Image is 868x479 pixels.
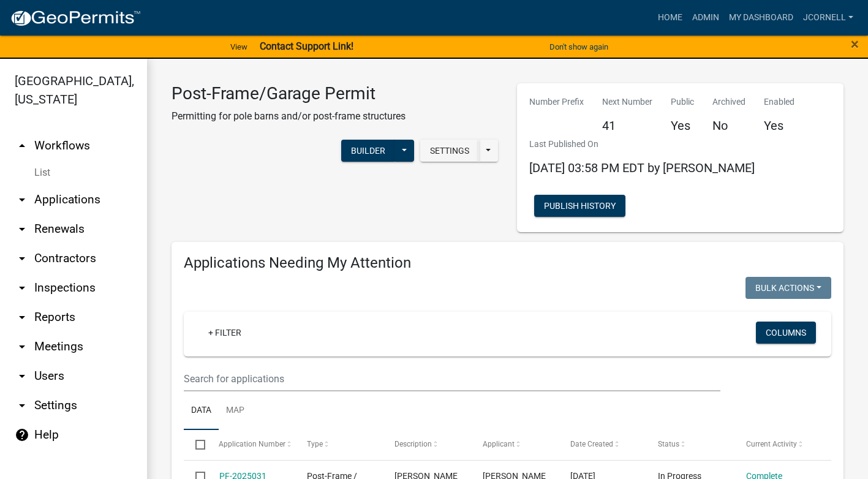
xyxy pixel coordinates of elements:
span: Type [307,440,323,448]
datatable-header-cell: Select [184,430,207,459]
strong: Contact Support Link! [260,40,353,52]
button: Columns [756,322,816,344]
p: Next Number [602,96,652,108]
i: arrow_drop_down [15,192,29,207]
datatable-header-cell: Applicant [471,430,559,459]
i: arrow_drop_down [15,251,29,266]
span: × [851,36,859,53]
datatable-header-cell: Status [646,430,734,459]
h5: 41 [602,118,652,133]
a: My Dashboard [724,6,798,29]
span: Status [658,440,679,448]
a: Data [184,391,219,431]
i: arrow_drop_down [15,281,29,295]
h5: Yes [764,118,794,133]
a: Home [653,6,687,29]
datatable-header-cell: Application Number [207,430,295,459]
p: Last Published On [529,138,755,151]
a: + Filter [198,322,251,344]
i: help [15,428,29,442]
datatable-header-cell: Date Created [559,430,646,459]
span: Applicant [483,440,515,448]
i: arrow_drop_down [15,398,29,413]
p: Number Prefix [529,96,584,108]
a: Map [219,391,252,431]
button: Don't show again [545,37,613,57]
p: Permitting for pole barns and/or post-frame structures [172,109,406,124]
a: View [225,37,252,57]
span: Description [394,440,432,448]
i: arrow_drop_up [15,138,29,153]
a: jcornell [798,6,858,29]
p: Public [671,96,694,108]
button: Bulk Actions [745,277,831,299]
datatable-header-cell: Current Activity [734,430,822,459]
button: Close [851,37,859,51]
span: [DATE] 03:58 PM EDT by [PERSON_NAME] [529,160,755,175]
datatable-header-cell: Type [295,430,383,459]
h5: No [712,118,745,133]
span: Current Activity [746,440,797,448]
wm-modal-confirm: Workflow Publish History [534,202,625,211]
i: arrow_drop_down [15,310,29,325]
h3: Post-Frame/Garage Permit [172,83,406,104]
span: Application Number [219,440,286,448]
p: Archived [712,96,745,108]
button: Publish History [534,195,625,217]
span: Date Created [570,440,613,448]
a: Admin [687,6,724,29]
i: arrow_drop_down [15,339,29,354]
button: Settings [420,140,479,162]
input: Search for applications [184,366,720,391]
h5: Yes [671,118,694,133]
h4: Applications Needing My Attention [184,254,831,272]
i: arrow_drop_down [15,369,29,383]
datatable-header-cell: Description [383,430,470,459]
p: Enabled [764,96,794,108]
button: Builder [341,140,395,162]
i: arrow_drop_down [15,222,29,236]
